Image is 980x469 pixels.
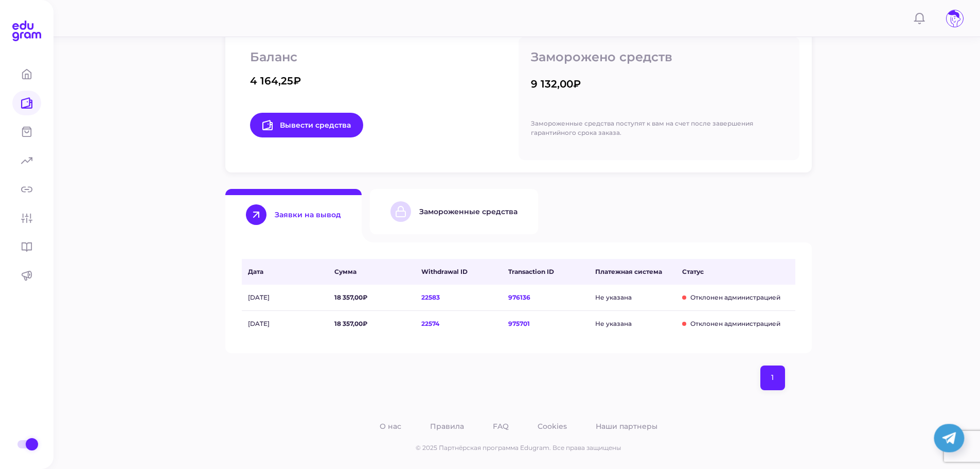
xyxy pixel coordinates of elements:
div: Withdraw Requests [242,259,795,337]
span: Не указана [595,293,676,302]
div: 4 164,25₽ [250,74,301,88]
div: Заявки на вывод [275,210,341,219]
span: Withdrawal ID [421,267,502,276]
a: Вывести средства [250,113,363,137]
span: 22583 [421,293,502,302]
span: 22574 [421,319,502,328]
button: page 1 [760,366,785,390]
span: Вывести средства [262,120,351,130]
span: 975701 [508,319,589,328]
span: Платежная система [595,267,676,276]
button: Замороженные средства [370,189,538,234]
p: Баланс [250,49,506,65]
div: Замороженные средства [419,207,518,216]
a: Наши партнеры [594,420,660,433]
span: [DATE] [248,319,329,328]
span: 18 357,00₽ [334,319,415,328]
span: [DATE] [248,293,329,302]
p: © 2025 Партнёрская программа Edugram. Все права защищены [225,443,812,453]
nav: pagination navigation [758,366,787,390]
span: 18 357,00₽ [334,293,415,302]
a: Cookies [536,420,569,433]
span: 976136 [508,293,589,302]
p: Заморожено средств [531,49,787,65]
span: Статус [682,267,795,276]
p: Замороженные средства поступят к вам на счет после завершения гарантийного срока заказа. [531,119,787,137]
a: FAQ [491,420,511,433]
a: О нас [378,420,403,433]
div: 9 132,00₽ [531,77,581,91]
span: Transaction ID [508,267,589,276]
a: Правила [428,420,466,433]
span: Отклонен администрацией [682,319,795,328]
span: Не указана [595,319,676,328]
span: Дата [248,267,329,276]
span: Сумма [334,267,415,276]
span: Отклонен администрацией [682,293,795,302]
button: Заявки на вывод [225,189,362,234]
